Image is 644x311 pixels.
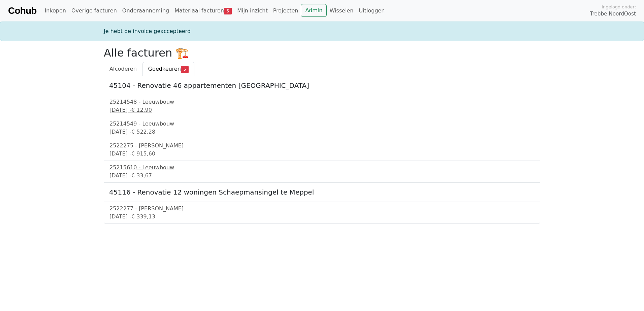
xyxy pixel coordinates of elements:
a: Overige facturen [69,4,120,18]
span: 5 [224,8,232,14]
span: Trebbe NoordOost [590,10,636,18]
a: Onderaanneming [120,4,172,18]
div: [DATE] - [109,106,535,114]
div: 2522277 - [PERSON_NAME] [109,205,535,213]
span: € 12,90 [131,107,152,113]
h5: 45116 - Renovatie 12 woningen Schaepmansingel te Meppel [109,188,535,196]
div: 25215610 - Leeuwbouw [109,164,535,172]
div: 2522275 - [PERSON_NAME] [109,142,535,150]
a: Projecten [270,4,301,18]
span: € 339,13 [131,213,155,220]
div: [DATE] - [109,172,535,180]
div: [DATE] - [109,213,535,221]
a: Materiaal facturen5 [172,4,234,18]
h5: 45104 - Renovatie 46 appartementen [GEOGRAPHIC_DATA] [109,81,535,90]
span: Afcoderen [109,66,137,72]
span: 5 [181,66,189,73]
div: 25214548 - Leeuwbouw [109,98,535,106]
span: € 522,28 [131,129,155,135]
a: Inkopen [42,4,68,18]
a: 25214549 - Leeuwbouw[DATE] -€ 522,28 [109,120,535,136]
a: Wisselen [327,4,356,18]
a: Cohub [8,3,36,19]
a: 2522275 - [PERSON_NAME][DATE] -€ 915,60 [109,142,535,158]
a: 25214548 - Leeuwbouw[DATE] -€ 12,90 [109,98,535,114]
span: Ingelogd onder: [602,4,636,10]
div: [DATE] - [109,128,535,136]
span: € 915,60 [131,150,155,157]
span: € 33,67 [131,172,152,179]
div: [DATE] - [109,150,535,158]
div: Je hebt de invoice geaccepteerd [100,27,544,35]
h2: Alle facturen 🏗️ [104,46,540,59]
a: Afcoderen [104,62,142,76]
a: Goedkeuren5 [142,62,194,76]
a: Mijn inzicht [234,4,270,18]
span: Goedkeuren [148,66,181,72]
a: 2522277 - [PERSON_NAME][DATE] -€ 339,13 [109,205,535,221]
a: Uitloggen [356,4,387,18]
div: 25214549 - Leeuwbouw [109,120,535,128]
a: 25215610 - Leeuwbouw[DATE] -€ 33,67 [109,164,535,180]
a: Admin [301,4,327,17]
